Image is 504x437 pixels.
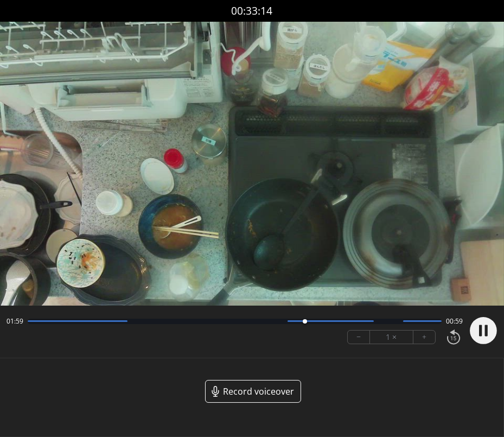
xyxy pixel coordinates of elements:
[348,331,370,344] button: −
[205,380,301,403] a: Record voiceover
[7,317,23,326] span: 01:59
[413,331,435,344] button: +
[223,385,294,398] span: Record voiceover
[446,317,463,326] span: 00:59
[232,3,273,19] a: 00:33:14
[370,331,413,344] div: 1 ×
